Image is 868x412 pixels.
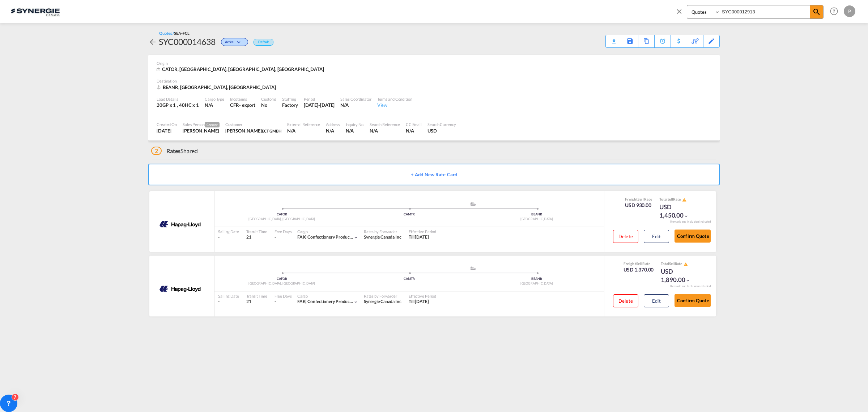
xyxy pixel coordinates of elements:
span: Sell [669,261,675,266]
div: CFR [230,102,239,108]
div: [GEOGRAPHIC_DATA] [473,217,600,222]
div: [GEOGRAPHIC_DATA], [GEOGRAPHIC_DATA] [218,217,345,222]
div: Customer [225,122,281,127]
button: Edit [644,230,669,243]
span: CATOR, [GEOGRAPHIC_DATA], [GEOGRAPHIC_DATA], [GEOGRAPHIC_DATA] [162,66,324,72]
md-icon: icon-chevron-down [684,214,689,219]
div: Transit Time [246,293,267,299]
div: N/A [340,102,371,108]
md-icon: icon-alert [684,262,688,266]
md-icon: icon-chevron-down [353,235,358,240]
span: Sell [638,197,644,201]
span: SEA-FCL [174,31,189,35]
button: Confirm Quote [675,230,711,243]
div: Freight Rate [624,261,654,266]
div: Effective Period [409,293,436,299]
md-icon: icon-download [609,36,618,42]
div: USD 1,450.00 [659,203,695,220]
span: | [305,299,307,304]
input: Enter Quotation Number [720,5,810,18]
div: [GEOGRAPHIC_DATA] [473,281,600,286]
div: Free Days [275,293,292,299]
div: Sailing Date [218,293,239,299]
div: Quotes /SEA-FCL [159,30,190,36]
div: N/A [287,127,320,134]
span: Active [225,40,235,47]
div: View [377,102,412,108]
div: BEANR [473,212,600,217]
md-icon: icon-arrow-left [148,38,157,46]
div: 21 [246,234,267,240]
div: Rates by Forwarder [364,293,401,299]
div: Synergie Canada Inc [364,234,401,240]
div: Destination [157,78,711,84]
div: Till 09 Oct 2025 [409,234,429,240]
md-icon: icon-alert [682,198,686,202]
div: P [844,5,855,17]
button: icon-alert [681,197,686,202]
div: N/A [346,127,364,134]
div: - export [239,102,255,108]
div: USD [427,127,456,134]
div: CATOR [218,212,345,217]
div: Shared [151,147,198,155]
button: icon-alert [683,261,688,267]
button: Delete [613,294,638,307]
div: N/A [406,127,422,134]
span: Rates [166,147,181,154]
div: N/A [370,127,400,134]
div: Search Reference [370,122,400,127]
div: Cargo [297,293,358,299]
div: Help [828,5,844,18]
div: Factory Stuffing [282,102,298,108]
div: Default [254,39,273,46]
div: Address [326,122,340,127]
span: Synergie Canada Inc [364,299,401,304]
div: 30 Sep 2025 [304,102,335,108]
span: ECT GMBH [262,129,281,133]
div: Freight Rate [625,197,652,202]
div: 21 [246,299,267,305]
span: Creator [205,122,220,127]
div: CAMTR [345,277,473,281]
div: Change Status Here [216,36,250,47]
span: 2 [151,147,162,155]
span: Sell [636,261,642,266]
img: 1f56c880d42311ef80fc7dca854c8e59.png [11,3,60,20]
div: confectionery products [297,299,353,305]
div: Customs [261,96,276,102]
div: Search Currency [427,122,456,127]
div: Total Rate [661,261,697,267]
div: No [261,102,276,108]
div: Synergie Canada Inc [364,299,401,305]
button: Confirm Quote [675,294,711,307]
div: CC Email [406,122,422,127]
div: CAMTR [345,212,473,217]
button: Delete [613,230,638,243]
md-icon: assets/icons/custom/ship-fill.svg [469,202,477,206]
span: icon-magnify [810,5,823,18]
div: 20GP x 1 , 40HC x 1 [157,102,199,108]
div: USD 1,890.00 [661,267,697,285]
div: External Reference [287,122,320,127]
md-icon: icon-close [675,7,683,15]
div: CATOR [218,277,345,281]
div: Sales Coordinator [340,96,371,102]
img: HAPAG LLOYD [153,215,210,234]
span: FAK [297,234,308,240]
div: Pablo Gomez Saldarriaga [183,127,220,134]
div: Incoterms [230,96,255,102]
md-icon: icon-chevron-down [685,278,690,283]
div: - [218,234,239,240]
div: Effective Period [409,229,436,234]
div: N/A [205,102,224,108]
span: FAK [297,299,308,304]
md-icon: icon-chevron-down [353,299,358,304]
div: - [275,234,276,240]
div: Sailing Date [218,229,239,234]
div: Created On [157,122,177,127]
div: Stuffing [282,96,298,102]
div: icon-arrow-left [148,36,159,47]
md-icon: icon-magnify [812,8,821,16]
